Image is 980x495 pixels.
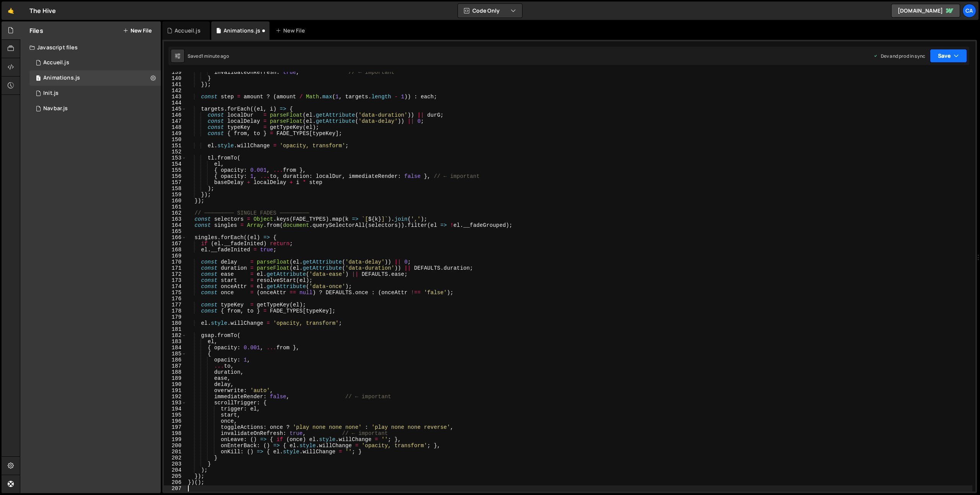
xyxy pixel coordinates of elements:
div: 174 [164,283,186,290]
div: 204 [164,467,186,473]
div: 17034/46803.js [29,86,161,101]
div: 184 [164,345,186,351]
div: 194 [164,406,186,412]
div: The Hive [29,6,56,15]
div: 201 [164,449,186,455]
div: 155 [164,167,186,173]
div: New File [276,27,308,34]
div: Animations.js [224,27,260,34]
div: 188 [164,369,186,375]
div: 167 [164,241,186,247]
div: 171 [164,265,186,271]
div: 166 [164,234,186,241]
div: 205 [164,473,186,479]
div: 150 [164,137,186,143]
div: Javascript files [20,40,161,55]
div: 17034/46801.js [29,55,161,70]
div: 145 [164,106,186,112]
div: 158 [164,186,186,192]
span: 1 [36,76,41,82]
div: Navbar.js [43,105,68,112]
div: 173 [164,277,186,283]
div: 187 [164,363,186,369]
div: 172 [164,271,186,277]
div: 176 [164,296,186,302]
div: 192 [164,394,186,400]
div: 200 [164,443,186,449]
div: 202 [164,455,186,461]
div: 163 [164,216,186,222]
div: 190 [164,381,186,388]
div: 17034/47476.js [29,101,161,116]
div: 169 [164,253,186,259]
div: 182 [164,332,186,339]
div: 170 [164,259,186,265]
div: 189 [164,375,186,381]
div: 183 [164,339,186,345]
div: 207 [164,485,186,492]
div: 185 [164,351,186,357]
div: 159 [164,192,186,198]
div: 196 [164,418,186,424]
div: Accueil.js [43,59,69,66]
div: 175 [164,290,186,296]
div: 197 [164,424,186,430]
div: 144 [164,100,186,106]
div: 180 [164,320,186,326]
button: Code Only [458,4,522,18]
div: 181 [164,326,186,332]
div: 206 [164,479,186,485]
div: 140 [164,75,186,81]
div: 168 [164,247,186,253]
div: 178 [164,308,186,314]
div: 165 [164,228,186,234]
div: 161 [164,204,186,210]
div: 148 [164,124,186,130]
div: 142 [164,88,186,94]
div: 139 [164,69,186,75]
div: 17034/46849.js [29,70,161,86]
a: [DOMAIN_NAME] [891,4,960,18]
div: Animations.js [43,75,80,81]
div: Accueil.js [175,27,201,34]
div: 146 [164,112,186,118]
div: 177 [164,302,186,308]
div: Saved [188,53,229,59]
div: 191 [164,388,186,394]
a: Ca [962,4,976,18]
div: 154 [164,161,186,167]
div: 193 [164,400,186,406]
a: 🤙 [2,2,20,20]
button: Save [930,49,967,63]
div: 156 [164,173,186,179]
div: 152 [164,149,186,155]
div: 157 [164,179,186,186]
div: 199 [164,436,186,443]
div: 1 minute ago [201,53,229,59]
div: 141 [164,81,186,88]
div: Dev and prod in sync [873,53,925,59]
div: 149 [164,130,186,137]
div: 198 [164,430,186,436]
div: 164 [164,222,186,228]
div: 151 [164,143,186,149]
div: 195 [164,412,186,418]
h2: Files [29,26,43,35]
div: 160 [164,198,186,204]
div: Init.js [43,90,59,97]
div: 147 [164,118,186,124]
div: 179 [164,314,186,320]
div: 186 [164,357,186,363]
div: 162 [164,210,186,216]
button: New File [123,28,152,34]
div: 153 [164,155,186,161]
div: 143 [164,94,186,100]
div: 203 [164,461,186,467]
